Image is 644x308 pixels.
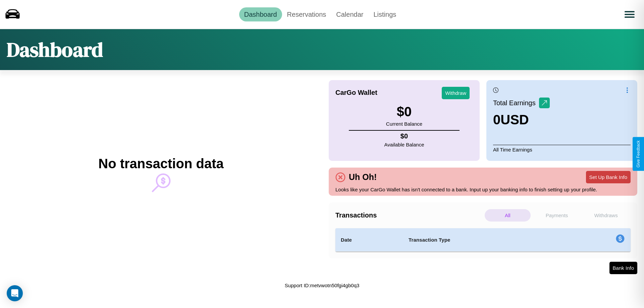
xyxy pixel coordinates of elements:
[98,156,223,171] h2: No transaction data
[335,211,483,219] h4: Transactions
[442,87,470,99] button: Withdraw
[586,171,631,183] button: Set Up Bank Info
[282,7,331,21] a: Reservations
[368,7,401,21] a: Listings
[7,285,23,301] div: Open Intercom Messenger
[335,185,631,194] p: Looks like your CarGo Wallet has isn't connected to a bank. Input up your banking info to finish ...
[335,228,631,252] table: simple table
[341,236,398,244] h4: Date
[493,97,539,109] p: Total Earnings
[386,104,422,119] h3: $ 0
[609,262,637,274] button: Bank Info
[7,36,103,63] h1: Dashboard
[493,145,631,154] p: All Time Earnings
[409,236,561,244] h4: Transaction Type
[345,172,380,182] h4: Uh Oh!
[331,7,368,21] a: Calendar
[239,7,282,21] a: Dashboard
[583,209,629,222] p: Withdraws
[285,281,360,290] p: Support ID: metvwotn50fgi4gb0q3
[636,140,641,168] div: Give Feedback
[335,89,377,97] h4: CarGo Wallet
[386,119,422,128] p: Current Balance
[534,209,580,222] p: Payments
[384,132,424,140] h4: $ 0
[620,5,639,24] button: Open menu
[493,112,550,127] h3: 0 USD
[485,209,531,222] p: All
[384,140,424,149] p: Available Balance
